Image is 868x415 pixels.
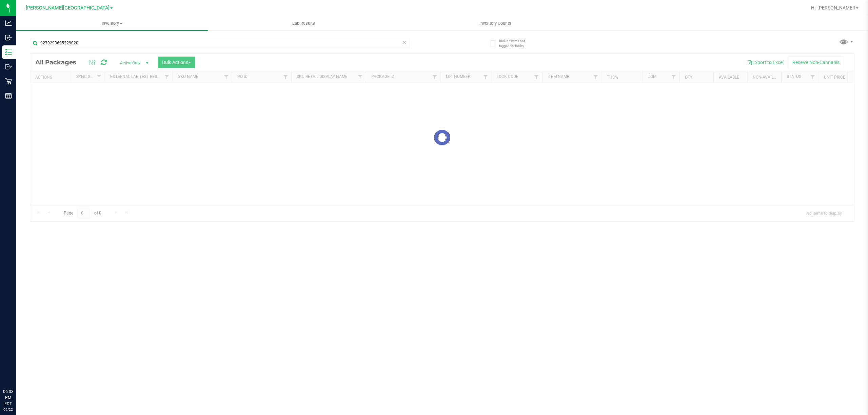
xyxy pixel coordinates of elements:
[5,63,12,70] inline-svg: Outbound
[283,20,324,26] span: Lab Results
[5,34,12,41] inline-svg: Inbound
[3,389,13,407] p: 06:03 PM EDT
[811,5,855,11] span: Hi, [PERSON_NAME]!
[399,16,591,30] a: Inventory Counts
[30,38,410,48] input: Search Package ID, Item Name, SKU, Lot or Part Number...
[402,38,407,47] span: Clear
[16,20,208,26] span: Inventory
[5,20,12,26] inline-svg: Analytics
[5,49,12,56] inline-svg: Inventory
[26,5,110,11] span: [PERSON_NAME][GEOGRAPHIC_DATA]
[208,16,399,30] a: Lab Results
[5,78,12,85] inline-svg: Retail
[470,20,520,26] span: Inventory Counts
[5,92,12,99] inline-svg: Reports
[3,407,13,412] p: 09/22
[16,16,208,30] a: Inventory
[499,38,533,48] span: Include items not tagged for facility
